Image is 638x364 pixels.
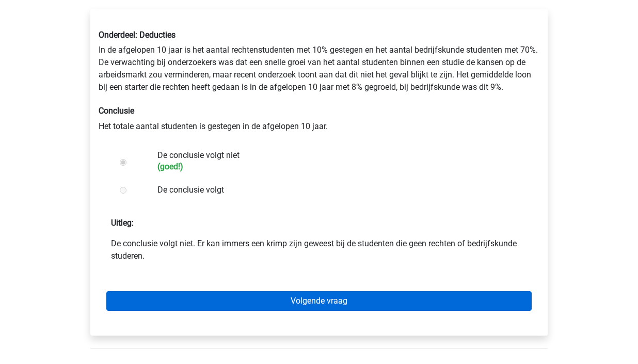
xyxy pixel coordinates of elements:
h6: Onderdeel: Deducties [99,30,539,40]
p: De conclusie volgt niet. Er kan immers een krimp zijn geweest bij de studenten die geen rechten o... [111,238,527,262]
h6: (goed!) [157,162,515,171]
div: In de afgelopen 10 jaar is het aantal rechtenstudenten met 10% gestegen en het aantal bedrijfskun... [91,22,547,140]
h6: Conclusie [99,106,539,116]
label: De conclusie volgt niet [157,149,515,171]
strong: Uitleg: [111,218,134,228]
label: De conclusie volgt [157,184,515,196]
a: Volgende vraag [106,291,532,311]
